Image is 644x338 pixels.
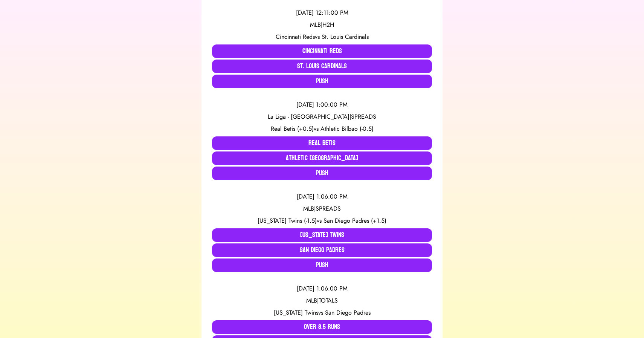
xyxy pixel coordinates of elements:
div: [DATE] 1:06:00 PM [212,284,432,293]
button: St. Louis Cardinals [212,60,432,73]
span: St. Louis Cardinals [322,32,369,41]
span: [US_STATE] Twins (-1.5) [258,216,317,225]
button: Real Betis [212,136,432,150]
div: vs [212,32,432,41]
div: [DATE] 12:11:00 PM [212,8,432,17]
button: Push [212,75,432,88]
button: [US_STATE] Twins [212,228,432,242]
button: Athletic [GEOGRAPHIC_DATA] [212,151,432,165]
div: La Liga - [GEOGRAPHIC_DATA] | SPREADS [212,112,432,121]
span: Cincinnati Reds [276,32,315,41]
button: Cincinnati Reds [212,44,432,58]
button: San Diego Padres [212,243,432,257]
span: San Diego Padres [325,308,371,317]
div: vs [212,124,432,133]
div: [DATE] 1:00:00 PM [212,100,432,109]
div: vs [212,308,432,317]
button: Push [212,167,432,180]
button: Push [212,258,432,272]
span: Athletic Bilbao (-0.5) [320,124,374,133]
div: vs [212,216,432,225]
span: [US_STATE] Twins [274,308,318,317]
span: Real Betis (+0.5) [271,124,314,133]
div: [DATE] 1:06:00 PM [212,192,432,201]
span: San Diego Padres (+1.5) [324,216,386,225]
button: Over 8.5 Runs [212,320,432,334]
div: MLB | SPREADS [212,204,432,213]
div: MLB | TOTALS [212,296,432,305]
div: MLB | H2H [212,20,432,29]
